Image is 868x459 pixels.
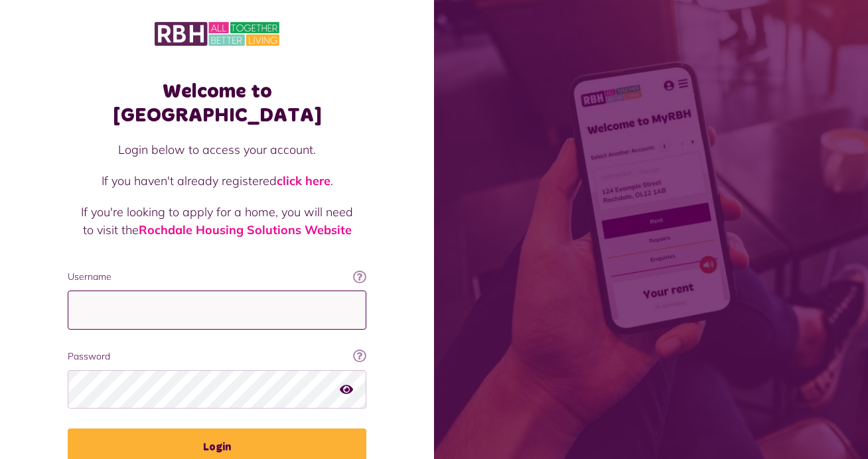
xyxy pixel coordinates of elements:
label: Password [68,350,366,363]
p: Login below to access your account. [81,141,353,159]
h1: Welcome to [GEOGRAPHIC_DATA] [68,80,366,127]
label: Username [68,270,366,284]
p: If you're looking to apply for a home, you will need to visit the [81,203,353,239]
p: If you haven't already registered . [81,172,353,190]
img: MyRBH [155,20,279,48]
a: click here [277,173,330,188]
a: Rochdale Housing Solutions Website [139,222,352,237]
